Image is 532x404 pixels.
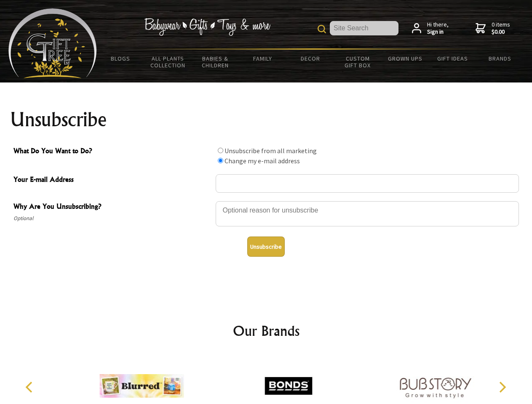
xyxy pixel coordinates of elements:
[318,25,326,33] img: product search
[192,50,239,74] a: Babies & Children
[492,21,510,36] span: 0 items
[225,146,317,155] label: Unsubscribe from all marketing
[216,174,519,193] input: Your E-mail Address
[493,378,511,396] button: Next
[492,28,510,36] strong: $0.00
[334,50,382,74] a: Custom Gift Box
[13,146,211,158] span: What Do You Want to Do?
[144,18,270,36] img: Babywear - Gifts - Toys & more
[8,8,97,78] img: Babyware - Gifts - Toys and more...
[216,201,519,226] textarea: Why Are You Unsubscribing?
[218,148,223,153] input: What Do You Want to Do?
[476,50,524,67] a: Brands
[225,157,300,165] label: Change my e-mail address
[330,21,398,35] input: Site Search
[97,50,144,67] a: BLOGS
[13,213,211,223] span: Optional
[476,21,510,36] a: 0 items$0.00
[239,50,287,67] a: Family
[427,28,449,36] strong: Sign in
[286,50,334,67] a: Decor
[17,321,516,341] h2: Our Brands
[429,50,476,67] a: Gift Ideas
[13,201,211,213] span: Why Are You Unsubscribing?
[21,378,40,396] button: Previous
[381,50,429,67] a: Grown Ups
[427,21,449,36] span: Hi there,
[247,237,285,257] button: Unsubscribe
[412,21,449,36] a: Hi there,Sign in
[218,158,223,163] input: What Do You Want to Do?
[13,174,211,186] span: Your E-mail Address
[144,50,192,74] a: All Plants Collection
[10,109,522,130] h1: Unsubscribe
